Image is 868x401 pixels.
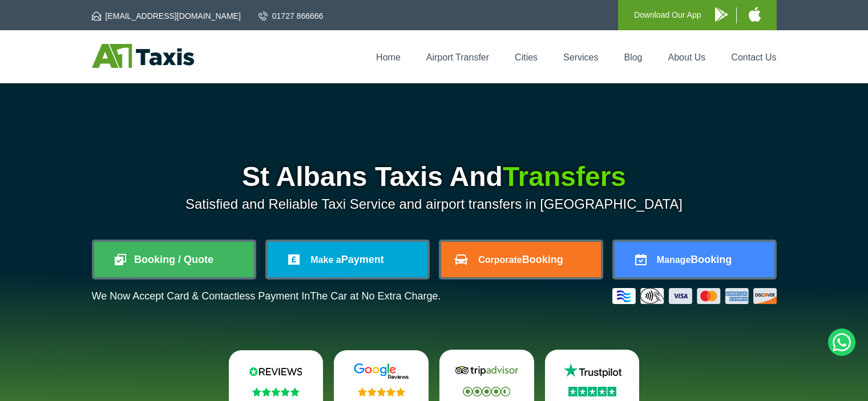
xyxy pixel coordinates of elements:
p: We Now Accept Card & Contactless Payment In [92,290,441,302]
img: Stars [358,387,405,396]
span: Transfers [503,161,626,192]
a: Blog [624,52,642,62]
img: A1 Taxis St Albans LTD [92,44,194,68]
img: Stars [463,387,510,396]
a: Cities [515,52,538,62]
a: Services [563,52,598,62]
span: Manage [657,255,691,265]
img: Tripadvisor [453,362,521,379]
a: Booking / Quote [94,242,254,277]
a: ManageBooking [615,242,774,277]
p: Satisfied and Reliable Taxi Service and airport transfers in [GEOGRAPHIC_DATA] [92,196,777,212]
img: Reviews.io [241,363,310,380]
img: Trustpilot [558,362,627,379]
img: Google [347,363,415,380]
a: [EMAIL_ADDRESS][DOMAIN_NAME] [92,10,241,22]
p: Download Our App [634,8,701,22]
img: Credit And Debit Cards [612,288,777,304]
a: 01727 866666 [259,10,324,22]
a: Make aPayment [268,242,427,277]
span: The Car at No Extra Charge. [310,290,441,302]
img: Stars [252,387,300,396]
a: Contact Us [731,52,776,62]
span: Corporate [478,255,522,265]
a: About Us [668,52,706,62]
a: Home [376,52,401,62]
img: A1 Taxis Android App [715,7,728,22]
img: Stars [568,387,616,396]
span: Make a [310,255,341,265]
a: CorporateBooking [441,242,601,277]
img: A1 Taxis iPhone App [749,7,761,22]
a: Airport Transfer [426,52,489,62]
h1: St Albans Taxis And [92,163,777,191]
